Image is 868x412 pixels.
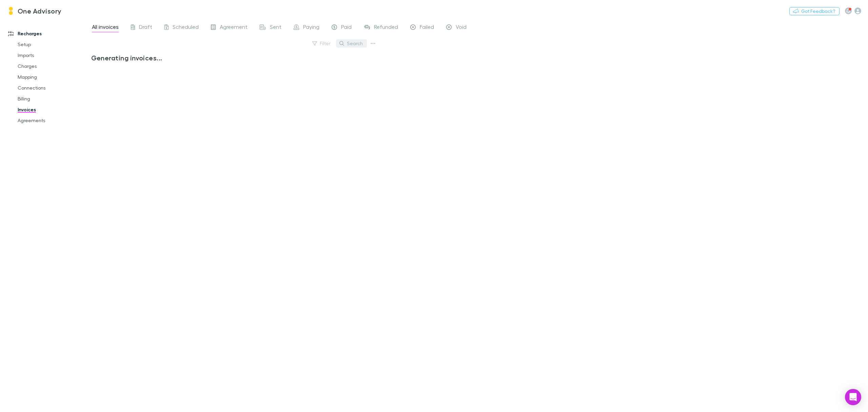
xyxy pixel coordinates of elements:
[3,3,66,19] a: One Advisory
[1,28,97,39] a: Recharges
[220,23,248,32] span: Agreement
[456,23,467,32] span: Void
[11,61,97,72] a: Charges
[420,23,434,32] span: Failed
[789,7,840,15] button: Got Feedback?
[11,93,97,104] a: Billing
[91,54,372,62] h3: Generating invoices...
[11,39,97,50] a: Setup
[139,23,152,32] span: Draft
[7,7,15,15] img: One Advisory's Logo
[303,23,319,32] span: Paying
[11,72,97,82] a: Mapping
[11,115,97,126] a: Agreements
[341,23,352,32] span: Paid
[336,39,367,48] button: Search
[92,23,119,32] span: All invoices
[270,23,281,32] span: Sent
[309,39,335,48] button: Filter
[374,23,398,32] span: Refunded
[11,82,97,93] a: Connections
[11,104,97,115] a: Invoices
[845,389,861,405] div: Open Intercom Messenger
[173,23,199,32] span: Scheduled
[11,50,97,61] a: Imports
[18,7,62,15] h3: One Advisory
